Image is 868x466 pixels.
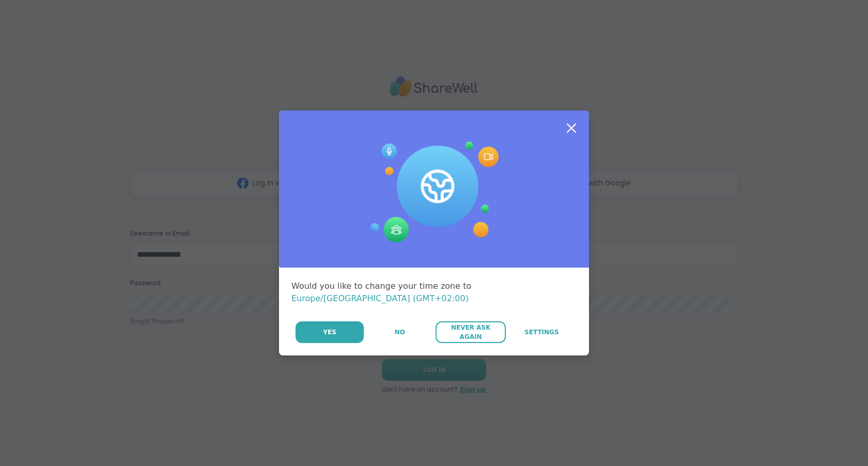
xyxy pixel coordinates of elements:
div: Would you like to change your time zone to [291,280,577,305]
span: Settings [524,328,559,337]
span: No [395,328,405,337]
img: Session Experience [369,142,499,243]
button: Never Ask Again [436,321,505,343]
span: Europe/[GEOGRAPHIC_DATA] (GMT+02:00) [291,293,469,303]
button: Yes [296,321,364,343]
span: Yes [323,328,336,337]
span: Never Ask Again [441,323,500,341]
button: No [365,321,435,343]
a: Settings [507,321,577,343]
